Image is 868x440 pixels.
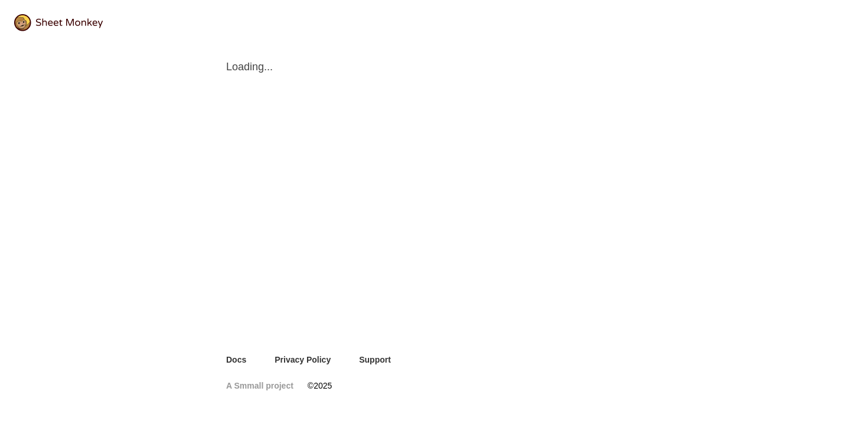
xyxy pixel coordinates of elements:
span: © 2025 [308,380,332,392]
a: Privacy Policy [275,354,331,366]
a: A Smmall project [226,380,293,392]
a: Docs [226,354,246,366]
a: Support [359,354,391,366]
img: logo@2x.png [14,14,103,31]
span: Loading... [226,60,642,74]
